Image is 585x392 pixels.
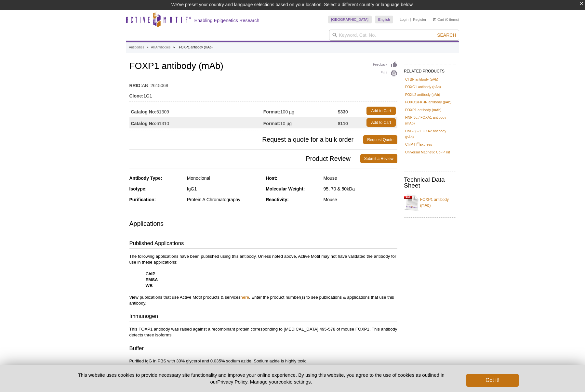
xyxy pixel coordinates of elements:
strong: Format: [263,121,280,126]
input: Keyword, Cat. No. [329,30,459,41]
h2: RELATED PRODUCTS [404,64,456,75]
p: This website uses cookies to provide necessary site functionality and improve your online experie... [67,372,456,385]
strong: $110 [338,121,348,126]
td: 10 µg [263,117,338,128]
strong: Purification: [129,197,156,202]
a: CTBP antibody (pAb) [405,76,438,82]
li: | [410,16,411,23]
li: » [173,46,175,49]
a: Request Quote [363,135,397,144]
a: Feedback [373,61,397,68]
div: 95, 70 & 50kDa [324,186,397,192]
strong: Catalog No: [131,109,157,115]
a: Privacy Policy [217,379,247,385]
strong: Isotype: [129,186,147,191]
strong: Antibody Type: [129,176,162,181]
h2: Technical Data Sheet [404,177,456,189]
a: ChIP-IT®Express [405,141,432,147]
li: (0 items) [433,16,459,23]
a: HNF-3β / FOXA2 antibody (pAb) [405,128,455,140]
a: Cart [433,17,444,22]
a: Add to Cart [366,118,396,127]
a: Register [413,17,426,22]
strong: Format: [263,109,280,115]
a: Universal Magnetic Co-IP Kit [405,149,450,155]
a: Login [400,17,408,22]
sup: ® [417,142,419,145]
strong: Host: [266,176,277,181]
a: HNF-3α / FOXA1 antibody (mAb) [405,114,455,126]
td: 100 µg [263,105,338,117]
button: Got it! [466,374,518,387]
div: Protein A Chromatography [187,197,261,203]
a: FOXO1/FKHR antibody (pAb) [405,99,451,105]
h3: Immunogen [129,312,397,321]
a: All Antibodies [151,45,170,50]
a: Submit a Review [360,154,397,163]
div: Mouse [324,197,397,203]
strong: Molecular Weight: [266,186,305,191]
button: Search [435,32,458,38]
strong: Reactivity: [266,197,289,202]
img: Your Cart [433,18,436,21]
strong: Clone: [129,93,144,99]
h3: Buffer [129,345,397,354]
a: FOXP1 antibody (mAb) [404,193,456,212]
h2: Enabling Epigenetics Research [194,18,259,23]
span: Search [437,33,456,38]
strong: Catalog No: [131,121,157,126]
h3: Applications [129,219,397,229]
strong: EMSA [146,277,158,282]
div: IgG1 [187,186,261,192]
strong: RRID: [129,83,142,88]
strong: $330 [338,109,348,115]
h3: Published Applications [129,240,397,249]
p: The following applications have been published using this antibody. Unless noted above, Active Mo... [129,254,397,306]
td: 1G1 [129,89,397,99]
li: FOXP1 antibody (mAb) [179,46,213,49]
strong: ChIP [146,271,155,276]
a: Antibodies [129,45,144,50]
strong: WB [146,283,153,288]
h1: FOXP1 antibody (mAb) [129,61,397,72]
a: here [241,295,249,300]
a: English [375,16,393,23]
p: This FOXP1 antibody was raised against a recombinant protein corresponding to [MEDICAL_DATA] 495-... [129,326,397,338]
a: [GEOGRAPHIC_DATA] [328,16,372,23]
a: Add to Cart [366,107,396,115]
td: 61309 [129,105,263,117]
button: cookie settings [278,379,311,385]
td: AB_2615068 [129,79,397,89]
span: Product Review [129,154,360,163]
a: Print [373,70,397,77]
div: Mouse [324,175,397,181]
div: Monoclonal [187,175,261,181]
li: » [147,46,149,49]
td: 61310 [129,117,263,128]
p: Purified IgG in PBS with 30% glycerol and 0.035% sodium azide. Sodium azide is highly toxic. [129,358,397,364]
span: Request a quote for a bulk order [129,135,364,144]
a: FOXP1 antibody (mAb) [405,107,442,113]
a: FOXL2 antibody (pAb) [405,92,440,98]
a: FOXG1 antibody (pAb) [405,84,441,90]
